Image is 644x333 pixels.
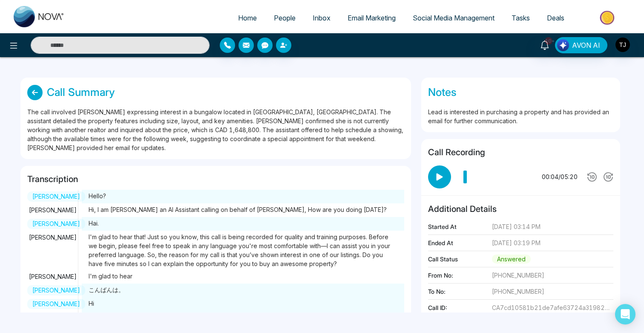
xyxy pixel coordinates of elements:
[428,238,492,247] span: Ended At
[14,6,65,27] img: Nova CRM Logo
[492,255,531,264] span: answered
[47,84,115,101] div: Call Summary
[428,203,613,215] div: Additional Details
[274,14,296,22] span: People
[265,10,304,26] a: People
[27,219,85,229] span: [PERSON_NAME]
[82,203,394,217] span: Hi, I am [PERSON_NAME] an AI Assistant calling on behalf of [PERSON_NAME], How are you doing [DATE]?
[230,10,265,26] a: Home
[577,8,639,27] img: Market-place.gif
[339,10,404,26] a: Email Marketing
[538,10,573,26] a: Deals
[535,37,555,52] a: 10+
[492,271,544,280] span: [PHONE_NUMBER]
[29,232,77,243] span: [PERSON_NAME]
[492,287,544,296] span: [PHONE_NUMBER]
[428,303,492,312] span: Call ID:
[27,313,85,323] span: [PERSON_NAME]
[557,39,569,51] img: Lead Flow
[572,40,600,50] span: AVON AI
[492,222,540,231] span: [DATE] 03:14 PM
[428,271,492,280] span: From No:
[512,14,530,22] span: Tasks
[82,217,404,231] span: Hai.
[428,107,613,125] div: Lead is interested in purchasing a property and has provided an email for further communication.
[542,172,578,181] div: 00:04 / 05:20
[313,14,331,22] span: Inbox
[545,37,552,45] span: 10+
[428,146,613,159] div: Call Recording
[413,14,494,22] span: Social Media Management
[27,285,85,295] span: [PERSON_NAME]
[428,287,492,296] span: To No:
[615,38,630,52] img: User Avatar
[492,238,540,247] span: [DATE] 03:19 PM
[27,191,85,202] span: [PERSON_NAME]
[29,272,77,282] span: [PERSON_NAME]
[27,107,404,152] div: The call involved [PERSON_NAME] expressing interest in a bungalow located in [GEOGRAPHIC_DATA], [...
[428,84,457,101] div: Notes
[404,10,503,26] a: Social Media Management
[29,205,77,215] span: [PERSON_NAME]
[82,231,404,270] span: I'm glad to hear that! Just so you know, this call is being recorded for quality and training pur...
[238,14,257,22] span: Home
[27,299,85,309] span: [PERSON_NAME]
[615,304,635,324] div: Open Intercom Messenger
[503,10,538,26] a: Tasks
[304,10,339,26] a: Inbox
[82,284,404,297] span: こんばんは。
[555,37,607,53] button: AVON AI
[428,255,492,264] span: Call Status
[82,190,404,203] span: Hello?
[348,14,396,22] span: Email Marketing
[82,311,404,324] span: Do you speak Spanish?
[82,297,404,311] span: Hi
[27,173,404,185] div: Transcription
[492,303,613,312] span: CA7cd10581b21de7afe63724a31982ed3b
[82,270,139,284] span: I'm glad to hear
[547,14,564,22] span: Deals
[428,222,492,231] span: Started At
